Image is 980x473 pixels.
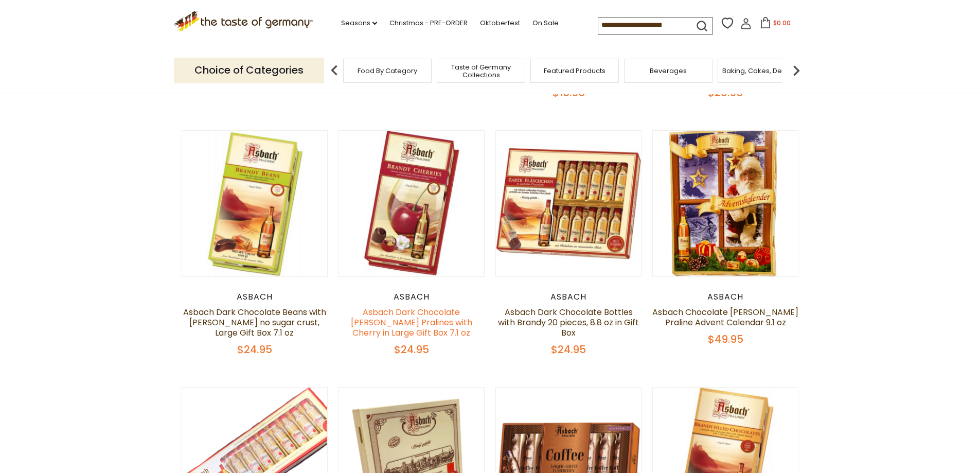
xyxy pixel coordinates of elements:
[722,67,802,75] a: Baking, Cakes, Desserts
[174,58,324,83] p: Choice of Categories
[532,17,559,29] a: On Sale
[708,332,743,346] span: $49.95
[182,292,328,302] div: Asbach
[786,60,807,81] img: next arrow
[341,17,377,29] a: Seasons
[358,67,417,75] a: Food By Category
[544,67,605,75] a: Featured Products
[338,292,485,302] div: Asbach
[652,292,799,302] div: Asbach
[496,131,642,276] img: Asbach
[498,306,639,339] a: Asbach Dark Chocolate Bottles with Brandy 20 pieces, 8.8 oz in Gift Box
[324,60,345,81] img: previous arrow
[551,342,586,357] span: $24.95
[495,292,642,302] div: Asbach
[754,17,797,32] button: $0.00
[339,131,485,276] img: Asbach
[652,306,798,328] a: Asbach Chocolate [PERSON_NAME] Praline Advent Calendar 9.1 oz
[183,306,326,339] a: Asbach Dark Chocolate Beans with [PERSON_NAME] no sugar crust, Large Gift Box 7.1 oz
[182,131,328,276] img: Asbach
[653,131,798,276] img: Asbach
[773,19,791,27] span: $0.00
[480,17,520,29] a: Oktoberfest
[237,342,272,357] span: $24.95
[394,342,429,357] span: $24.95
[389,17,468,29] a: Christmas - PRE-ORDER
[650,67,687,75] a: Beverages
[351,306,472,339] a: Asbach Dark Chocolate [PERSON_NAME] Pralines with Cherry in Large Gift Box 7.1 oz
[440,63,522,79] a: Taste of Germany Collections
